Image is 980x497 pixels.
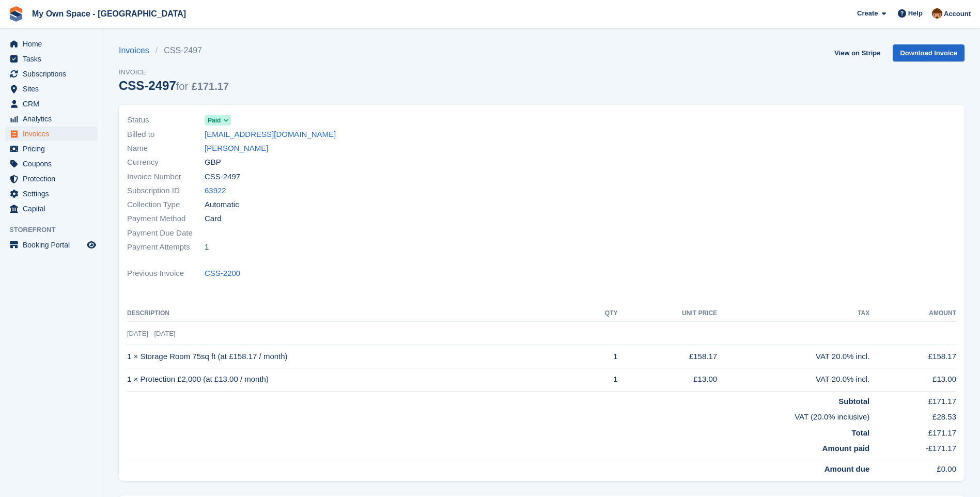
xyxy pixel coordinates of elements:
[857,8,878,19] span: Create
[119,67,229,77] span: Invoice
[127,157,205,168] span: Currency
[205,143,268,154] a: [PERSON_NAME]
[838,397,869,406] strong: Subtotal
[5,238,98,252] a: menu
[205,157,221,168] span: GBP
[5,97,98,111] a: menu
[205,171,240,183] span: CSS-2497
[127,227,205,239] span: Payment Due Date
[618,368,718,391] td: £13.00
[8,6,24,22] img: stora-icon-8386f47178a22dfd0bd8f6a31ec36ba5ce8667c1dd55bd0f319d3a0aa187defe.svg
[119,44,155,57] a: Invoices
[205,241,209,253] span: 1
[127,241,205,253] span: Payment Attempts
[127,129,205,141] span: Billed to
[893,44,965,61] a: Download Invoice
[127,199,205,211] span: Collection Type
[23,67,85,81] span: Subscriptions
[23,142,85,156] span: Pricing
[205,199,239,211] span: Automatic
[582,368,618,391] td: 1
[205,114,231,126] a: Paid
[119,79,229,92] div: CSS-2497
[119,44,229,57] nav: breadcrumbs
[5,157,98,171] a: menu
[127,268,205,279] span: Previous Invoice
[23,127,85,141] span: Invoices
[852,428,870,437] strong: Total
[23,238,85,252] span: Booking Portal
[618,305,718,322] th: Unit Price
[127,213,205,225] span: Payment Method
[869,345,956,368] td: £158.17
[127,143,205,154] span: Name
[5,172,98,186] a: menu
[717,305,869,322] th: Tax
[127,305,582,322] th: Description
[205,268,240,279] a: CSS-2200
[205,213,222,225] span: Card
[869,459,956,475] td: £0.00
[23,187,85,201] span: Settings
[717,374,869,385] div: VAT 20.0% incl.
[869,423,956,439] td: £171.17
[23,112,85,126] span: Analytics
[23,201,85,216] span: Capital
[23,82,85,96] span: Sites
[5,142,98,156] a: menu
[127,330,175,337] span: [DATE] - [DATE]
[5,201,98,216] a: menu
[23,172,85,186] span: Protection
[869,391,956,407] td: £171.17
[717,351,869,363] div: VAT 20.0% incl.
[23,97,85,111] span: CRM
[5,112,98,126] a: menu
[869,439,956,459] td: -£171.17
[618,345,718,368] td: £158.17
[5,52,98,66] a: menu
[9,225,103,235] span: Storefront
[830,44,884,61] a: View on Stripe
[127,407,869,423] td: VAT (20.0% inclusive)
[23,37,85,51] span: Home
[205,129,336,141] a: [EMAIL_ADDRESS][DOMAIN_NAME]
[5,67,98,81] a: menu
[192,81,229,92] span: £171.17
[822,444,870,453] strong: Amount paid
[127,185,205,197] span: Subscription ID
[5,127,98,141] a: menu
[23,157,85,171] span: Coupons
[127,368,582,391] td: 1 × Protection £2,000 (at £13.00 / month)
[23,52,85,66] span: Tasks
[5,37,98,51] a: menu
[932,8,942,19] img: Paula Harris
[28,5,190,22] a: My Own Space - [GEOGRAPHIC_DATA]
[85,239,98,251] a: Preview store
[869,305,956,322] th: Amount
[208,116,221,125] span: Paid
[127,114,205,126] span: Status
[582,305,618,322] th: QTY
[5,187,98,201] a: menu
[5,82,98,96] a: menu
[127,171,205,183] span: Invoice Number
[205,185,226,197] a: 63922
[825,464,870,473] strong: Amount due
[582,345,618,368] td: 1
[869,368,956,391] td: £13.00
[176,81,188,92] span: for
[908,8,923,19] span: Help
[127,345,582,368] td: 1 × Storage Room 75sq ft (at £158.17 / month)
[944,9,971,19] span: Account
[869,407,956,423] td: £28.53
